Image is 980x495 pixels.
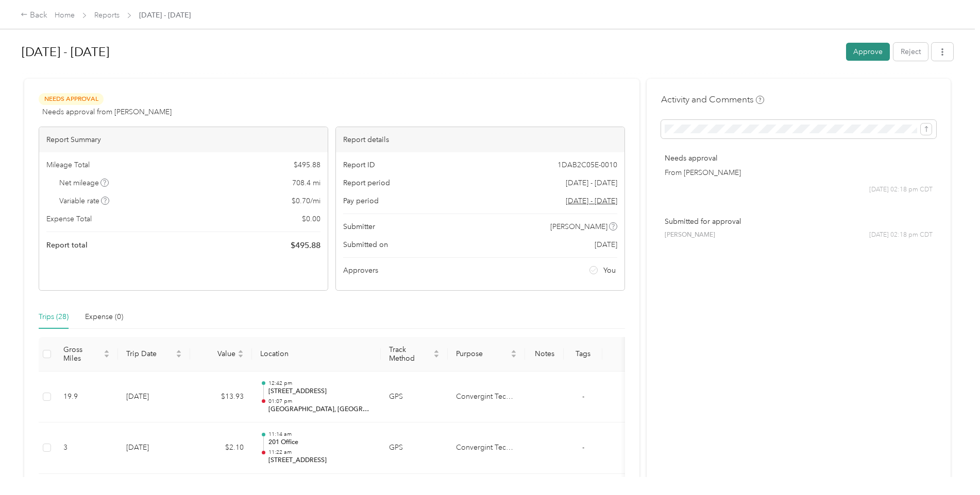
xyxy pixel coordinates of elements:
h4: Activity and Comments [661,93,764,106]
td: GPS [381,422,448,474]
p: [STREET_ADDRESS] [268,387,373,396]
td: Convergint Technologies [448,372,525,423]
span: caret-up [176,348,182,355]
p: Submitted for approval [665,216,933,227]
a: Home [55,11,75,20]
div: Report Summary [39,127,328,152]
span: caret-down [104,353,110,359]
p: From [PERSON_NAME] [665,167,933,178]
p: 12:42 pm [268,380,373,387]
span: caret-up [104,348,110,355]
th: Tags [564,337,602,372]
span: Report period [343,178,390,188]
span: [DATE] [595,239,617,250]
span: Mileage Total [46,160,90,170]
span: Trip Date [126,349,174,358]
span: Submitted on [343,239,388,250]
span: Report total [46,240,88,251]
th: Trip Date [118,337,190,372]
span: Gross Miles [63,345,102,363]
span: [DATE] - [DATE] [566,178,617,188]
span: [PERSON_NAME] [550,221,607,232]
span: caret-up [238,348,244,355]
p: [GEOGRAPHIC_DATA], [GEOGRAPHIC_DATA] [268,405,373,414]
span: caret-up [433,348,440,355]
td: 3 [55,422,118,474]
span: $ 495.88 [291,239,320,252]
iframe: Everlance-gr Chat Button Frame [922,437,980,495]
span: Track Method [389,345,431,363]
p: 01:07 pm [268,398,373,405]
span: caret-down [238,353,244,359]
td: [DATE] [118,422,190,474]
p: [STREET_ADDRESS] [268,456,373,465]
span: - [582,443,584,452]
span: [DATE] 02:18 pm CDT [869,231,933,240]
span: Needs Approval [39,93,104,105]
td: $13.93 [190,372,252,423]
span: $ 495.88 [294,160,320,170]
td: [DATE] [118,372,190,423]
span: Report ID [343,160,375,170]
span: $ 0.70 / mi [292,196,320,206]
p: Needs approval [665,153,933,164]
th: Gross Miles [55,337,118,372]
th: Location [252,337,381,372]
th: Value [190,337,252,372]
span: Value [198,349,235,358]
span: $ 0.00 [302,214,320,224]
a: Reports [94,11,120,20]
span: 708.4 mi [292,178,320,188]
div: Expense (0) [85,311,123,323]
td: 19.9 [55,372,118,423]
span: caret-down [176,353,182,359]
span: caret-down [511,353,517,359]
p: 201 Office [268,438,373,447]
td: Convergint Technologies [448,422,525,474]
p: 11:14 am [268,431,373,438]
span: Pay period [343,196,379,206]
span: caret-up [511,348,517,355]
th: Notes [525,337,564,372]
span: Go to pay period [566,196,617,206]
td: $2.10 [190,422,252,474]
span: Approvers [343,265,378,276]
button: Reject [893,43,928,61]
span: caret-down [433,353,440,359]
span: - [582,392,584,401]
span: Submitter [343,221,375,232]
span: Needs approval from [PERSON_NAME] [42,107,172,117]
span: You [603,265,616,276]
div: Trips (28) [39,311,69,323]
span: [PERSON_NAME] [665,231,715,240]
div: Report details [336,127,624,152]
span: 1DAB2C05E-0010 [557,160,617,170]
span: Expense Total [46,214,92,224]
td: GPS [381,372,448,423]
th: Purpose [448,337,525,372]
p: 11:22 am [268,449,373,456]
span: Net mileage [59,178,109,188]
span: [DATE] - [DATE] [139,10,191,21]
div: Back [21,9,47,22]
h1: Aug 1 - 31, 2025 [22,40,839,64]
span: Variable rate [59,196,110,206]
th: Track Method [381,337,448,372]
button: Approve [846,43,890,61]
span: Purpose [456,349,509,358]
span: [DATE] 02:18 pm CDT [869,185,933,195]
